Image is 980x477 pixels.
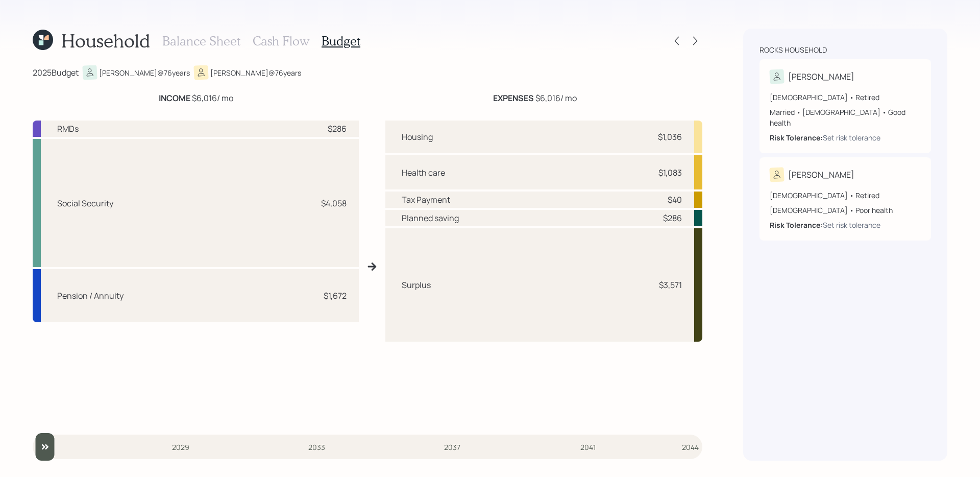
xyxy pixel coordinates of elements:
div: [PERSON_NAME] @ 76 years [210,67,301,78]
h1: Household [61,30,150,52]
div: 2025 Budget [33,66,79,79]
div: Planned saving [402,212,459,224]
h3: Cash Flow [253,34,309,49]
div: Set risk tolerance [823,132,880,143]
div: $286 [663,212,682,224]
div: RMDs [57,123,79,135]
div: Surplus [402,279,431,291]
div: [DEMOGRAPHIC_DATA] • Retired [770,92,921,103]
div: Social Security [57,197,113,209]
div: [PERSON_NAME] [788,70,854,83]
b: INCOME [159,92,190,104]
div: Health care [402,166,445,179]
h3: Balance Sheet [162,34,240,49]
div: [DEMOGRAPHIC_DATA] • Retired [770,190,921,201]
div: $1,083 [658,166,682,179]
div: Pension / Annuity [57,290,124,302]
div: $286 [328,123,347,135]
div: [DEMOGRAPHIC_DATA] • Poor health [770,205,921,216]
b: EXPENSES [493,92,534,104]
div: [PERSON_NAME] @ 76 years [99,67,190,78]
h3: Budget [322,34,360,49]
div: $40 [668,194,682,206]
div: $1,672 [324,290,347,302]
div: Housing [402,131,433,143]
div: $6,016 / mo [159,92,233,104]
div: Set risk tolerance [823,220,880,230]
div: $6,016 / mo [493,92,577,104]
div: [PERSON_NAME] [788,169,854,181]
div: $3,571 [659,279,682,291]
div: Married • [DEMOGRAPHIC_DATA] • Good health [770,107,921,128]
div: Rocks household [759,45,827,55]
b: Risk Tolerance: [770,133,823,142]
b: Risk Tolerance: [770,220,823,230]
div: $1,036 [658,131,682,143]
div: $4,058 [321,197,347,209]
div: Tax Payment [402,194,450,206]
